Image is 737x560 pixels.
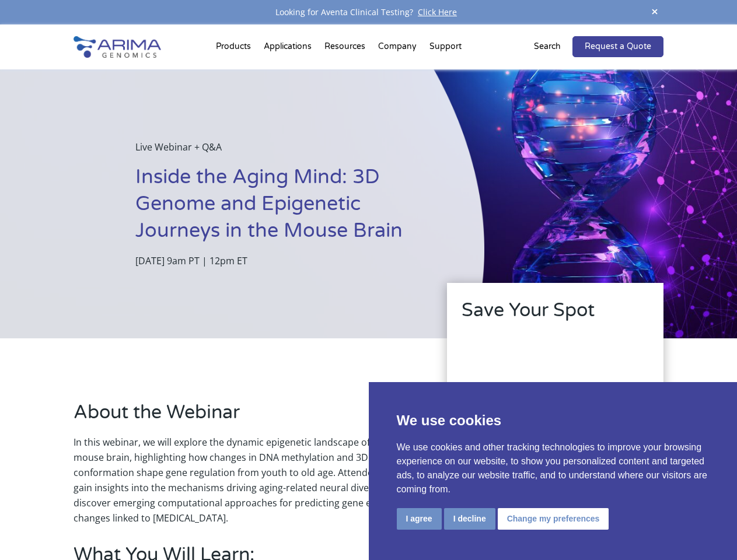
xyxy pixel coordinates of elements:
[74,435,414,526] p: In this webinar, we will explore the dynamic epigenetic landscape of the adult mouse brain, highl...
[397,410,710,431] p: We use cookies
[397,440,710,496] p: We use cookies and other tracking technologies to improve your browsing experience on our website...
[74,5,663,20] div: Looking for Aventa Clinical Testing?
[135,164,425,253] h1: Inside the Aging Mind: 3D Genome and Epigenetic Journeys in the Mouse Brain
[462,297,649,332] h2: Save Your Spot
[74,36,161,58] img: Arima-Genomics-logo
[413,6,462,17] a: Click Here
[74,400,414,435] h2: About the Webinar
[498,508,609,530] button: Change my preferences
[444,508,495,530] button: I decline
[534,39,561,54] p: Search
[135,139,425,164] p: Live Webinar + Q&A
[135,253,425,268] p: [DATE] 9am PT | 12pm ET
[397,508,442,530] button: I agree
[572,36,663,57] a: Request a Quote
